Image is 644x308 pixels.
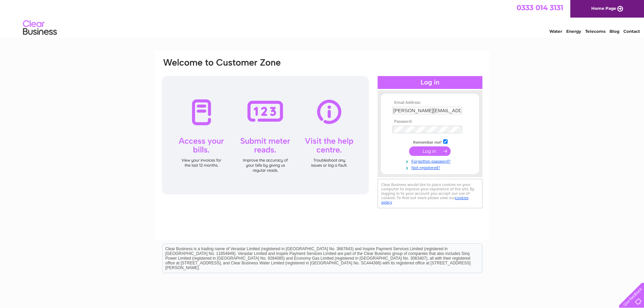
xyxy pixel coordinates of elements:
[623,29,640,34] a: Contact
[23,18,57,38] img: logo.png
[409,146,451,156] input: Submit
[381,195,469,205] a: cookies policy
[163,4,482,33] div: Clear Business is a trading name of Verastar Limited (registered in [GEOGRAPHIC_DATA] No. 3667643...
[392,164,469,170] a: Not registered?
[392,158,469,164] a: Forgotten password?
[610,29,619,34] a: Blog
[549,29,562,34] a: Water
[566,29,581,34] a: Energy
[391,119,469,124] th: Password:
[517,3,563,12] a: 0333 014 3131
[378,179,482,208] div: Clear Business would like to place cookies on your computer to improve your experience of the sit...
[391,138,469,145] td: Remember me?
[391,100,469,105] th: Email Address:
[585,29,605,34] a: Telecoms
